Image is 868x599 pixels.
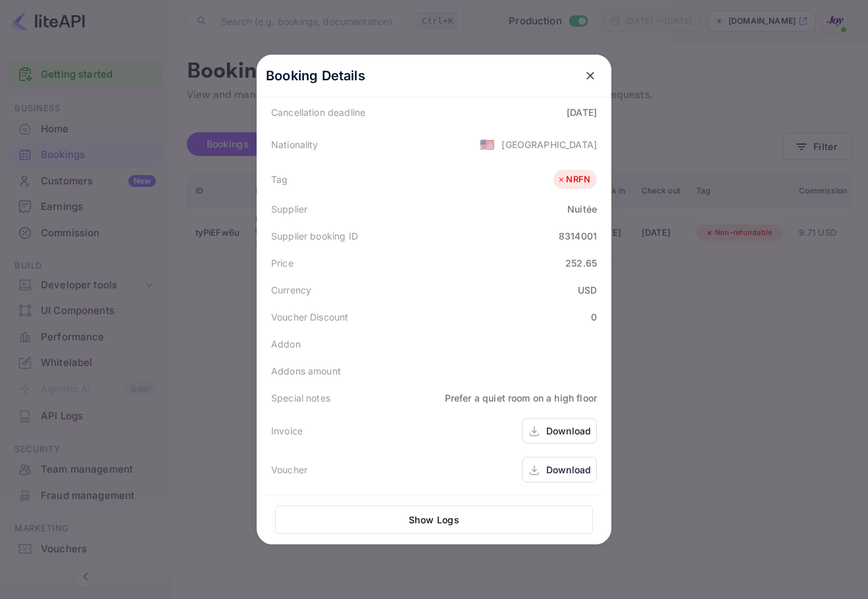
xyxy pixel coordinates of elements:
div: Addons amount [271,364,341,378]
div: Cancellation deadline [271,105,365,119]
div: Invoice [271,424,303,438]
div: [DATE] [567,105,597,119]
div: Special notes [271,391,330,405]
button: Show Logs [275,506,593,534]
div: NRFN [557,173,590,186]
button: close [578,64,602,88]
div: Nationality [271,138,319,151]
div: 252.65 [565,256,597,270]
div: Supplier booking ID [271,229,358,243]
div: Download [546,424,591,438]
div: 8314001 [559,229,597,243]
div: [GEOGRAPHIC_DATA] [501,138,597,151]
div: Download [546,463,591,477]
div: Tag [271,172,288,186]
div: Prefer a quiet room on a high floor [445,391,597,405]
div: 0 [591,310,597,324]
div: USD [578,283,597,297]
div: Price [271,256,294,270]
div: Voucher Discount [271,310,348,324]
div: Currency [271,283,311,297]
div: Addon [271,337,301,351]
p: Booking Details [266,66,365,86]
div: Voucher [271,463,307,477]
div: Nuitée [567,202,597,216]
span: United States [480,132,495,156]
div: Supplier [271,202,307,216]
